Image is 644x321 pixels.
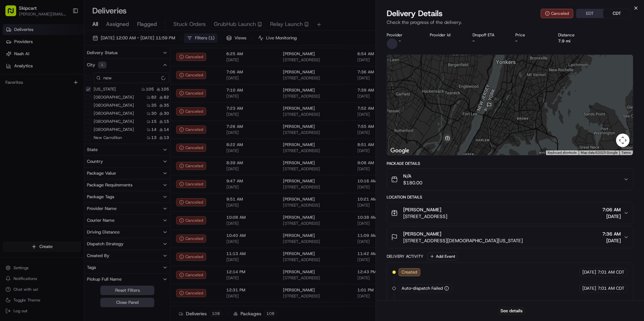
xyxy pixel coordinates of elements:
[403,230,441,237] span: [PERSON_NAME]
[387,169,633,190] button: N/A$180.00
[67,114,82,119] span: Pylon
[598,285,624,291] span: 7:01 AM CDT
[7,98,12,104] div: 📗
[582,269,596,275] span: [DATE]
[541,9,573,18] button: Canceled
[64,98,108,104] span: API Documentation
[401,285,443,291] span: Auto-dispatch Failed
[616,134,630,147] button: Map camera controls
[4,95,54,107] a: 📗Knowledge Base
[603,9,630,18] button: CDT
[389,146,411,155] img: Google
[403,213,447,220] span: [STREET_ADDRESS]
[7,64,19,76] img: 1736555255976-a54dd68f-1ca7-489b-9aae-adbdc363a1c4
[18,43,111,50] input: Clear
[387,8,443,19] span: Delivery Details
[389,146,411,155] a: Open this area in Google Maps (opens a new window)
[515,32,547,38] div: Price
[497,306,525,316] button: See details
[387,19,633,26] p: Check the progress of the delivery.
[7,7,20,20] img: Nash
[473,32,505,38] div: Dropoff ETA
[602,213,621,220] span: [DATE]
[387,226,633,248] button: [PERSON_NAME][STREET_ADDRESS][DEMOGRAPHIC_DATA][US_STATE]7:36 AM[DATE]
[430,32,462,38] div: Provider Id
[602,230,621,237] span: 7:36 AM
[23,71,85,76] div: We're available if you need us!
[558,32,590,38] div: Distance
[621,151,631,154] a: Terms (opens in new tab)
[427,252,457,260] button: Add Event
[401,269,417,275] span: Created
[387,194,633,200] div: Location Details
[57,98,62,104] div: 💻
[602,237,621,244] span: [DATE]
[54,95,111,107] a: 💻API Documentation
[473,38,505,44] div: -
[403,179,422,186] span: $180.00
[403,173,422,179] span: N/A
[403,237,523,244] span: [STREET_ADDRESS][DEMOGRAPHIC_DATA][US_STATE]
[387,161,633,166] div: Package Details
[403,206,441,213] span: [PERSON_NAME]
[576,9,603,18] button: EDT
[387,32,419,38] div: Provider
[602,206,621,213] span: 7:06 AM
[7,27,123,38] p: Welcome 👋
[598,269,624,275] span: 7:01 AM CDT
[581,151,617,154] span: Map data ©2025 Google
[582,285,596,291] span: [DATE]
[399,38,401,44] span: -
[387,202,633,224] button: [PERSON_NAME][STREET_ADDRESS]7:06 AM[DATE]
[548,150,577,155] button: Keyboard shortcuts
[23,64,110,71] div: Start new chat
[558,38,590,44] div: 7.9 mi
[115,66,123,74] button: Start new chat
[47,114,82,119] a: Powered byPylon
[515,38,547,44] div: -
[13,98,52,104] span: Knowledge Base
[387,254,423,259] div: Delivery Activity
